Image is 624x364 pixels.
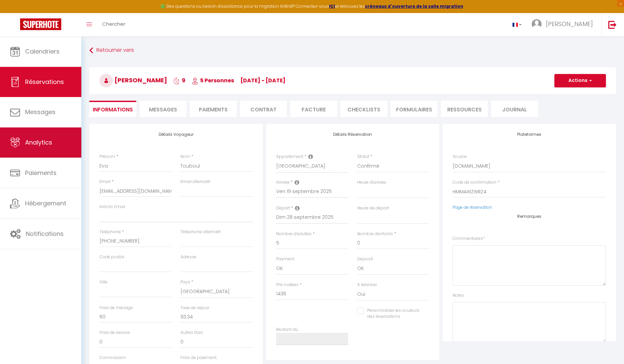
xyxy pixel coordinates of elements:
span: Chercher [102,20,125,27]
span: Réservations [25,78,64,86]
button: Actions [554,74,606,87]
label: Commentaires [453,236,485,242]
h4: Plateformes [453,132,606,137]
label: Commission [99,355,126,361]
span: Messages [25,108,56,116]
li: Facture [290,101,337,117]
img: Super Booking [20,18,61,30]
label: Code postal [99,254,124,260]
li: Ressources [441,101,488,117]
span: [PERSON_NAME] [546,20,593,28]
span: [PERSON_NAME] [99,76,167,84]
span: 9 [173,77,185,84]
a: ICI [329,3,335,9]
a: Chercher [97,13,130,36]
img: logout [608,20,617,29]
label: Heure de départ [357,205,389,211]
li: Journal [491,101,538,117]
label: Nom [180,154,190,160]
span: Hébergement [25,199,66,207]
label: Téléphone alternatif [180,229,221,235]
label: Email alternatif [180,179,210,185]
label: Autres frais [180,330,203,336]
span: Messages [149,106,177,113]
label: A relancer [357,282,377,288]
label: Heure d'arrivée [357,179,386,186]
h4: Détails Réservation [276,132,430,137]
li: FORMULAIRES [391,101,438,117]
span: Calendriers [25,47,60,56]
label: Frais de paiement [180,355,217,361]
label: Nombre d'adultes [276,231,312,237]
label: Prix nuitées [276,282,299,288]
li: Paiements [190,101,237,117]
label: Adresse [180,254,197,260]
li: Informations [89,101,136,117]
a: Retourner vers [89,44,616,57]
label: Départ [276,205,290,211]
label: Email [99,179,110,185]
label: Ville [99,279,107,285]
label: Deposit [357,256,373,262]
a: Page de réservation [453,204,492,210]
label: Airbnb Email [99,204,125,210]
li: Contrat [240,101,287,117]
label: Nombre d'enfants [357,231,393,237]
label: Taxe de séjour [180,305,209,311]
label: Pays [180,279,190,285]
a: ... [PERSON_NAME] [527,13,601,36]
button: Ouvrir le widget de chat LiveChat [5,3,25,23]
label: Code de confirmation [453,179,496,186]
label: Notes [453,292,464,299]
label: Prénom [99,154,115,160]
label: Appartement [276,154,303,160]
label: Restant dû [276,327,298,333]
label: Frais de ménage [99,305,133,311]
label: Statut [357,154,369,160]
span: Paiements [25,169,57,177]
label: Source [453,154,467,160]
label: Payment [276,256,294,262]
span: Analytics [25,138,52,147]
label: Arrivée [276,179,290,186]
label: Frais de service [99,330,130,336]
label: Téléphone [99,229,121,235]
span: [DATE] - [DATE] [240,77,286,84]
h4: Remarques [453,214,606,219]
img: ... [532,19,542,29]
a: créneaux d'ouverture de la salle migration [365,3,463,9]
li: CHECKLISTS [340,101,387,117]
h4: Détails Voyageur [99,132,253,137]
span: 5 Personnes [192,77,234,84]
span: Notifications [26,230,64,238]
